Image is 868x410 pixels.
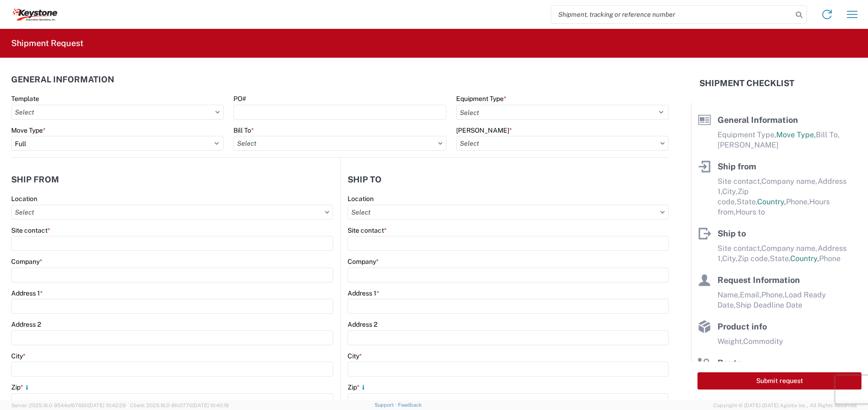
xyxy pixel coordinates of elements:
label: Move Type [11,126,46,134]
span: Server: 2025.16.0-9544af67660 [11,403,126,408]
label: City [348,352,362,360]
a: Feedback [398,402,422,408]
span: Phone, [761,290,785,299]
span: Site contact, [718,177,761,186]
input: Select [456,136,669,151]
label: Address 2 [348,320,377,329]
label: Address 2 [11,320,41,329]
label: Company [11,257,42,266]
h2: Ship to [348,175,382,184]
label: Template [11,94,39,103]
span: State, [737,197,757,206]
span: Phone [819,254,841,263]
label: Location [11,195,37,203]
span: Ship Deadline Date [736,301,802,309]
input: Select [11,205,333,220]
label: Zip [348,383,367,391]
span: Country, [757,197,786,206]
label: Bill To [233,126,254,134]
span: [PERSON_NAME] [718,141,779,149]
span: Bill To, [816,130,840,139]
span: Product info [718,322,767,331]
span: Ship from [718,161,756,171]
button: Submit request [697,372,861,390]
label: Equipment Type [456,94,506,103]
span: Copyright © [DATE]-[DATE] Agistix Inc., All Rights Reserved [713,401,857,410]
label: Address 1 [11,289,43,297]
label: [PERSON_NAME] [456,126,512,134]
label: Address 1 [348,289,379,297]
span: Company name, [761,244,818,253]
input: Select [233,136,446,151]
span: Commodity [743,337,783,346]
span: State, [770,254,790,263]
h2: Ship from [11,175,59,184]
label: Zip [11,383,31,391]
input: Shipment, tracking or reference number [551,6,793,23]
input: Select [11,105,224,120]
span: Move Type, [776,130,816,139]
span: [DATE] 10:42:29 [88,403,126,408]
label: PO# [233,94,246,103]
span: Request Information [718,275,800,285]
span: Country, [790,254,819,263]
span: Client: 2025.16.0-8fc0770 [130,403,229,408]
label: Location [348,195,374,203]
span: Zip code, [738,254,770,263]
span: General Information [718,115,798,125]
span: City, [722,187,738,196]
span: Phone, [786,197,809,206]
h2: Shipment Request [11,38,83,49]
span: Site contact, [718,244,761,253]
span: Company name, [761,177,818,186]
span: [DATE] 10:40:19 [192,403,229,408]
label: Company [348,257,379,266]
h2: General Information [11,75,114,84]
span: Equipment Type, [718,130,776,139]
a: Support [375,402,398,408]
span: Weight, [718,337,743,346]
h2: Shipment Checklist [699,78,794,89]
input: Select [348,205,669,220]
span: Email, [740,290,761,299]
span: Hours to [736,208,765,216]
label: City [11,352,26,360]
label: Site contact [348,226,387,235]
label: Site contact [11,226,50,235]
span: Name, [718,290,740,299]
span: Route [718,358,742,368]
span: Ship to [718,229,746,238]
span: City, [722,254,738,263]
